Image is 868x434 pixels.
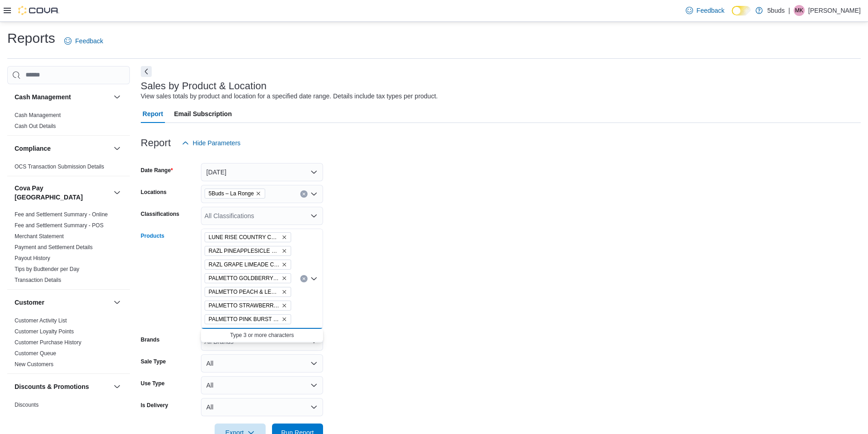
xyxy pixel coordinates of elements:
span: PALMETTO STRAWBERRY & KIWI 3IN1 DISP. PEN 1ML [209,301,280,310]
a: New Customers [15,361,53,368]
span: PALMETTO PINK BURST & MELONBERRY 3IN1 DISP. PEN 1ML [205,314,291,324]
button: Compliance [112,143,123,154]
a: Cash Management [15,112,61,118]
span: LUNE RISE COUNTRY COOKIES PR 28X0.5G [205,232,291,242]
h3: Report [141,138,171,148]
button: Clear input [300,190,308,198]
label: Date Range [141,167,173,174]
span: Discounts [15,401,39,408]
input: Dark Mode [732,6,751,15]
label: Sale Type [141,358,166,365]
div: View sales totals by product and location for a specified date range. Details include tax types p... [141,92,438,101]
button: Remove 5Buds – La Ronge from selection in this group [256,191,261,196]
h3: Compliance [15,144,51,153]
span: Cash Out Details [15,123,56,130]
label: Is Delivery [141,402,168,409]
a: Payment and Settlement Details [15,244,92,250]
p: [PERSON_NAME] [808,5,861,16]
a: Payout History [15,255,50,261]
span: PALMETTO PEACH & LEMONADE 3IN1 DISP. PEN 1ML [205,287,291,297]
img: Cova [18,6,59,15]
button: Hide Parameters [178,134,244,152]
a: Customer Loyalty Points [15,328,74,335]
button: Discounts & Promotions [15,382,110,391]
button: Compliance [15,144,110,153]
span: PALMETTO STRAWBERRY & KIWI 3IN1 DISP. PEN 1ML [205,301,291,311]
a: Feedback [682,1,728,20]
button: Discounts & Promotions [112,381,123,392]
label: Classifications [141,210,180,218]
p: | [788,5,790,16]
a: Feedback [61,32,107,50]
span: RAZL GRAPE LIMEADE CART 1ML [209,260,280,269]
button: Remove RAZL GRAPE LIMEADE CART 1ML from selection in this group [282,262,287,267]
button: [DATE] [201,163,323,181]
button: All [201,354,323,373]
a: Customer Activity List [15,317,67,324]
div: Cash Management [7,110,130,135]
label: Use Type [141,380,164,387]
div: Customer [7,315,130,373]
div: Morgan Kinahan [794,5,805,16]
button: Cova Pay [GEOGRAPHIC_DATA] [112,187,123,198]
button: Cova Pay [GEOGRAPHIC_DATA] [15,184,110,202]
span: Tips by Budtender per Day [15,266,79,273]
span: PALMETTO GOLDBERRY 28G [209,274,280,283]
span: RAZL PINEAPPLESICLE CART 1ML [209,246,280,255]
h1: Reports [7,29,55,47]
h3: Discounts & Promotions [15,382,89,391]
a: Customer Queue [15,350,56,357]
span: OCS Transaction Submission Details [15,163,104,170]
label: Locations [141,189,167,196]
button: Remove RAZL PINEAPPLESICLE CART 1ML from selection in this group [282,248,287,254]
h3: Cash Management [15,92,71,102]
span: Email Subscription [174,105,232,123]
span: PALMETTO PINK BURST & MELONBERRY 3IN1 DISP. PEN 1ML [209,315,280,324]
button: Cash Management [15,92,110,102]
span: Customer Purchase History [15,339,82,346]
span: PALMETTO GOLDBERRY 28G [205,273,291,283]
h3: Customer [15,298,44,307]
span: New Customers [15,361,53,368]
div: Compliance [7,161,130,176]
button: Next [141,66,152,77]
button: Remove PALMETTO GOLDBERRY 28G from selection in this group [282,276,287,281]
span: PALMETTO PEACH & LEMONADE 3IN1 DISP. PEN 1ML [209,287,280,296]
span: MK [795,5,803,16]
button: All [201,398,323,416]
button: Remove PALMETTO PINK BURST & MELONBERRY 3IN1 DISP. PEN 1ML from selection in this group [282,317,287,322]
span: RAZL PINEAPPLESICLE CART 1ML [205,246,291,256]
span: Fee and Settlement Summary - POS [15,222,103,229]
button: Close list of options [310,275,318,282]
button: All [201,376,323,394]
a: Customer Purchase History [15,339,82,346]
span: Report [143,105,163,123]
span: Feedback [697,6,724,15]
a: OCS Transaction Submission Details [15,163,104,170]
span: LUNE RISE COUNTRY COOKIES PR 28X0.5G [209,233,280,242]
span: RAZL GRAPE LIMEADE CART 1ML [205,260,291,270]
button: Remove PALMETTO STRAWBERRY & KIWI 3IN1 DISP. PEN 1ML from selection in this group [282,303,287,308]
label: Products [141,232,164,240]
button: Customer [112,297,123,308]
h3: Sales by Product & Location [141,81,267,92]
button: Remove PALMETTO PEACH & LEMONADE 3IN1 DISP. PEN 1ML from selection in this group [282,289,287,295]
span: Fee and Settlement Summary - Online [15,211,108,218]
span: Customer Queue [15,350,56,357]
span: 5Buds – La Ronge [209,189,254,198]
label: Brands [141,336,159,343]
a: Merchant Statement [15,233,64,240]
span: Transaction Details [15,276,61,284]
button: Open list of options [310,212,318,220]
button: Remove LUNE RISE COUNTRY COOKIES PR 28X0.5G from selection in this group [282,235,287,240]
div: Cova Pay [GEOGRAPHIC_DATA] [7,209,130,289]
span: 5Buds – La Ronge [205,189,265,199]
p: 5buds [767,5,785,16]
span: Hide Parameters [193,138,241,148]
